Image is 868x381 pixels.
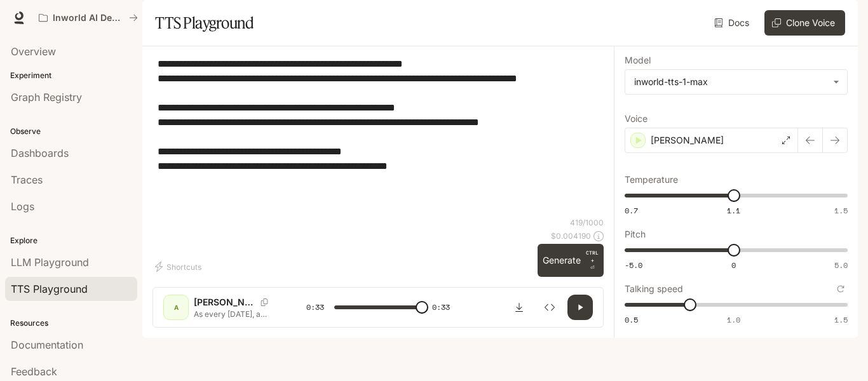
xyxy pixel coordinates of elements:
[538,244,604,277] button: GenerateCTRL +⏎
[586,249,599,272] p: ⏎
[625,314,638,325] span: 0.5
[625,260,642,271] span: -5.0
[194,296,255,309] p: [PERSON_NAME]
[834,282,848,296] button: Reset to default
[651,134,724,147] p: [PERSON_NAME]
[625,230,646,239] p: Pitch
[33,5,144,30] button: All workspaces
[625,70,847,94] div: inworld-tts-1-max
[625,175,678,184] p: Temperature
[625,284,683,293] p: Talking speed
[586,249,599,264] p: CTRL +
[306,301,324,314] span: 0:33
[634,76,827,88] div: inworld-tts-1-max
[53,13,124,23] p: Inworld AI Demos
[432,301,450,314] span: 0:33
[834,314,848,325] span: 1.5
[155,10,254,36] h1: TTS Playground
[194,309,276,319] p: As every [DATE], a carved wooden box arrives from [GEOGRAPHIC_DATA] to [GEOGRAPHIC_DATA]. The loc...
[255,298,273,306] button: Copy Voice ID
[834,260,848,271] span: 5.0
[727,205,740,216] span: 1.1
[625,56,651,65] p: Model
[731,260,736,271] span: 0
[537,295,562,320] button: Inspect
[166,297,186,317] div: A
[712,10,754,36] a: Docs
[153,257,207,277] button: Shortcuts
[727,314,740,325] span: 1.0
[625,114,648,123] p: Voice
[834,205,848,216] span: 1.5
[506,295,532,320] button: Download audio
[764,10,845,36] button: Clone Voice
[625,205,638,216] span: 0.7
